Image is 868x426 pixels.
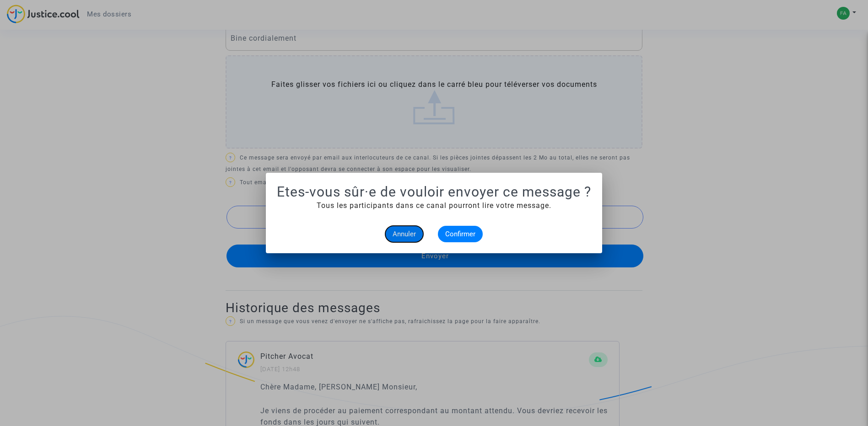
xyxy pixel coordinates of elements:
[445,230,475,238] span: Confirmer
[317,201,551,210] span: Tous les participants dans ce canal pourront lire votre message.
[385,226,423,242] button: Annuler
[277,184,591,200] h1: Etes-vous sûr·e de vouloir envoyer ce message ?
[438,226,483,242] button: Confirmer
[393,230,416,238] span: Annuler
